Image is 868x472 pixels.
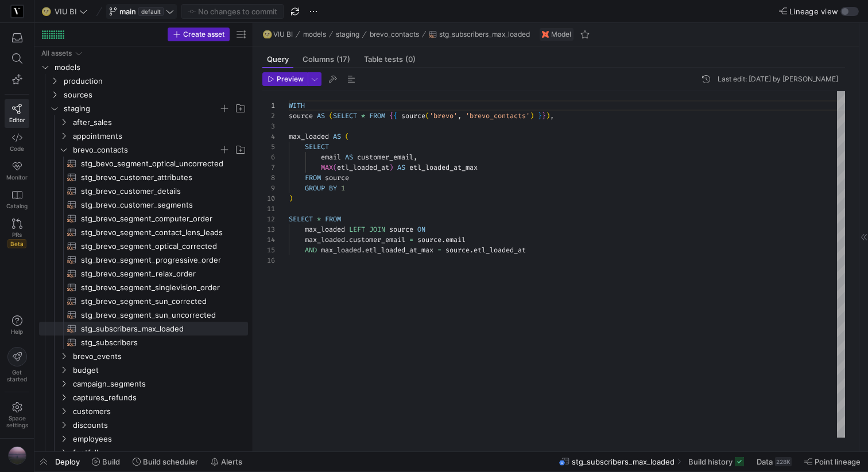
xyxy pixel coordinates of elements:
div: 228K [775,457,792,466]
span: stg_subscribers_max_loaded [439,30,530,38]
div: All assets [41,49,72,57]
div: 6 [262,152,275,162]
div: Press SPACE to select this row. [39,157,248,170]
span: max_loaded [289,132,329,141]
span: sources [64,88,246,102]
button: Create asset [168,28,230,41]
button: 🌝VIU BI [39,4,90,19]
span: AS [397,163,405,172]
div: Press SPACE to select this row. [39,308,248,322]
div: 4 [262,131,275,142]
span: Build [102,457,120,466]
div: Press SPACE to select this row. [39,212,248,225]
span: PRs [12,231,22,238]
a: stg_subscribers_max_loaded​​​​​​​​​​ [39,322,248,336]
div: 11 [262,204,275,214]
a: stg_bevo_segment_optical_uncorrected​​​​​​​​​​ [39,157,248,170]
span: Beta [7,239,26,248]
a: Editor [5,99,29,128]
button: models [300,28,329,41]
span: max_loaded [305,225,345,234]
a: stg_brevo_segment_sun_uncorrected​​​​​​​​​​ [39,308,248,322]
span: stg_brevo_segment_singlevision_order​​​​​​​​​​ [81,281,235,294]
span: Create asset [183,30,224,38]
div: 1 [262,100,275,111]
span: . [441,235,445,244]
button: Preview [262,72,308,86]
span: 1 [341,184,345,193]
span: . [361,245,365,255]
span: stg_brevo_segment_progressive_order​​​​​​​​​​ [81,253,235,267]
span: ON [417,225,425,234]
span: 'brevo' [429,111,458,120]
span: Build history [688,457,733,466]
a: Code [5,128,29,157]
span: } [542,111,546,120]
div: 9 [262,183,275,193]
a: stg_brevo_customer_segments​​​​​​​​​​ [39,198,248,212]
span: brevo_events [73,350,246,363]
span: models [303,30,326,38]
span: . [470,245,474,255]
div: Press SPACE to select this row. [39,267,248,280]
span: . [345,235,349,244]
span: stg_bevo_segment_optical_uncorrected​​​​​​​​​​ [81,157,235,170]
div: Press SPACE to select this row. [39,170,248,184]
span: stg_brevo_segment_contact_lens_leads​​​​​​​​​​ [81,226,235,239]
span: appointments [73,130,246,143]
span: Preview [277,75,304,83]
span: production [64,75,246,88]
span: brevo_contacts [370,30,419,38]
span: Table tests [364,56,416,63]
span: source [289,111,313,120]
a: PRsBeta [5,214,29,253]
div: Press SPACE to select this row. [39,418,248,432]
div: Press SPACE to select this row. [39,253,248,267]
span: VIU BI [273,30,293,38]
span: WITH [289,101,305,110]
span: Alerts [221,457,242,466]
span: etl_loaded_at_max [365,245,433,255]
span: MAX [321,163,333,172]
div: 13 [262,224,275,235]
span: { [393,111,397,120]
span: employees [73,432,246,446]
button: stg_subscribers_max_loaded [426,28,533,41]
div: Press SPACE to select this row. [39,198,248,212]
button: Build history [683,452,749,471]
span: source [325,173,349,182]
span: Editor [9,116,25,123]
span: stg_brevo_customer_details​​​​​​​​​​ [81,185,235,198]
span: campaign_segments [73,377,246,391]
div: Press SPACE to select this row. [39,349,248,363]
span: (17) [336,56,350,63]
a: stg_brevo_segment_progressive_order​​​​​​​​​​ [39,253,248,267]
span: SELECT [305,142,329,151]
img: https://storage.googleapis.com/y42-prod-data-exchange/images/VtGnwq41pAtzV0SzErAhijSx9Rgo16q39DKO... [8,446,26,465]
div: 15 [262,245,275,255]
div: Press SPACE to select this row. [39,336,248,349]
span: BY [329,184,337,193]
span: ) [546,111,550,120]
span: stg_brevo_segment_relax_order​​​​​​​​​​ [81,267,235,280]
a: stg_brevo_customer_attributes​​​​​​​​​​ [39,170,248,184]
span: , [550,111,554,120]
span: AS [333,132,341,141]
span: Deploy [55,457,80,466]
span: JOIN [369,225,385,234]
span: ( [425,111,429,120]
span: max_loaded [305,235,345,244]
span: source [401,111,425,120]
span: discounts [73,419,246,432]
span: source [389,225,413,234]
button: maindefault [106,4,177,19]
a: stg_brevo_customer_details​​​​​​​​​​ [39,184,248,198]
div: Press SPACE to select this row. [39,143,248,157]
button: https://storage.googleapis.com/y42-prod-data-exchange/images/VtGnwq41pAtzV0SzErAhijSx9Rgo16q39DKO... [5,443,29,467]
a: Catalog [5,185,29,214]
a: stg_brevo_segment_optical_corrected​​​​​​​​​​ [39,239,248,253]
div: 12 [262,214,275,224]
a: https://storage.googleapis.com/y42-prod-data-exchange/images/zgRs6g8Sem6LtQCmmHzYBaaZ8bA8vNBoBzxR... [5,2,29,21]
span: models [55,61,246,74]
span: ) [289,194,293,203]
